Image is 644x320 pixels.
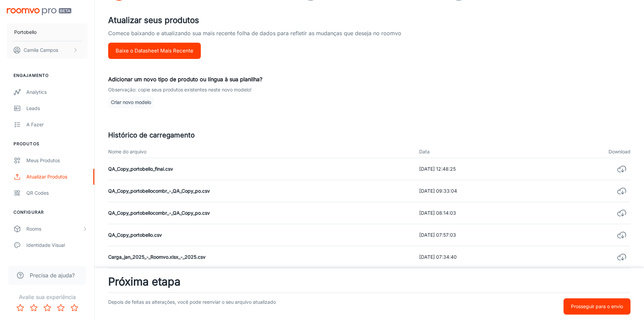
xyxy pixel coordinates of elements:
[26,189,88,197] div: QR Codes
[7,23,88,41] button: Portobello
[26,258,88,265] div: Textos
[108,86,630,93] p: Observação: copie seus produtos existentes neste novo modelo!
[27,301,41,315] button: Rate 2 star
[108,29,630,43] p: Comece baixando e atualizando sua mais recente folha de dados para refletir as mudanças que desej...
[26,157,88,164] div: Meus Produtos
[108,274,630,290] h3: Próxima etapa
[414,180,552,202] td: [DATE] 09:33:04
[14,28,37,36] p: Portobello
[414,146,552,158] th: Data
[26,241,88,249] div: Identidade Visual
[26,105,88,112] div: Leads
[26,121,88,128] div: A fazer
[108,202,414,224] td: QA_Copy_portobellocombr_-_QA_Copy_po.csv
[108,43,201,59] button: Baixe o Datasheet Mais Recente
[108,158,414,180] td: QA_Copy_portobello_final.csv
[108,146,414,158] th: Nome do arquivo
[30,271,75,279] span: Precisa de ajuda?
[14,301,27,315] button: Rate 1 star
[26,173,88,180] div: Atualizar produtos
[414,158,552,180] td: [DATE] 12:48:25
[24,46,58,54] p: Camila Campos
[108,246,414,268] td: Carga_jan_2025_-_Roomvo.xlsx_-_2025.csv
[108,298,448,315] p: Depois de feitas as alterações, você pode reenviar o seu arquivo atualizado
[108,75,630,83] p: Adicionar um novo tipo de produto ou língua à sua planilha?
[564,298,630,315] button: Prosseguir para o envio
[414,202,552,224] td: [DATE] 08:14:03
[108,14,630,26] h4: Atualizar seus produtos
[26,225,82,233] div: Rooms
[41,301,54,315] button: Rate 3 star
[68,301,81,315] button: Rate 5 star
[54,301,68,315] button: Rate 4 star
[552,146,630,158] th: Download
[7,41,88,59] button: Camila Campos
[108,224,414,246] td: QA_Copy_portobello.csv
[414,246,552,268] td: [DATE] 07:34:40
[108,180,414,202] td: QA_Copy_portobellocombr_-_QA_Copy_po.csv
[7,8,71,15] img: Roomvo PRO Beta
[108,130,630,140] h5: Histórico de carregamento
[26,88,88,96] div: Analytics
[5,293,89,301] p: Avalie sua experiência
[571,303,623,310] p: Prosseguir para o envio
[414,224,552,246] td: [DATE] 07:57:03
[108,96,154,108] button: Criar novo modelo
